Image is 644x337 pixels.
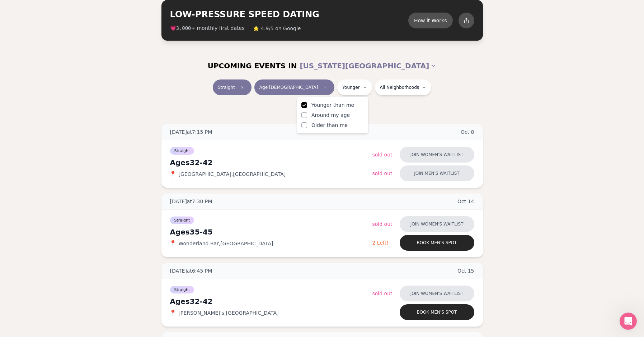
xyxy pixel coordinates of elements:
span: Oct 14 [457,198,474,205]
span: Sold Out [372,291,392,296]
span: Clear event type filter [238,83,246,92]
span: 📍 [170,171,176,177]
span: [PERSON_NAME]'s , [GEOGRAPHIC_DATA] [179,309,279,316]
span: [DATE] at 7:15 PM [170,128,212,136]
button: Join women's waitlist [400,216,474,232]
span: Oct 15 [457,267,474,274]
span: Age [DEMOGRAPHIC_DATA] [259,85,318,90]
span: Younger than me [311,101,354,109]
span: 💗 + monthly first dates [170,24,245,32]
button: Book men's spot [400,235,474,251]
button: Age [DEMOGRAPHIC_DATA]Clear age [254,79,334,95]
span: Straight [218,85,235,90]
div: Ages 32-42 [170,158,372,168]
span: Clear age [321,83,329,92]
span: UPCOMING EVENTS IN [208,61,297,71]
span: Younger [342,85,359,90]
h2: LOW-PRESSURE SPEED DATING [170,9,408,20]
span: 2 Left! [372,240,389,246]
button: StraightClear event type filter [213,79,252,95]
button: [US_STATE][GEOGRAPHIC_DATA] [300,58,436,74]
span: Sold Out [372,152,392,158]
span: [GEOGRAPHIC_DATA] , [GEOGRAPHIC_DATA] [179,170,286,178]
div: Ages 35-45 [170,227,372,237]
span: Straight [170,286,194,293]
span: Straight [170,147,194,155]
span: ⭐ 4.9/5 on Google [253,25,301,32]
span: 📍 [170,310,176,316]
button: Join women's waitlist [400,147,474,163]
span: [DATE] at 6:45 PM [170,267,212,274]
button: Younger [337,79,372,95]
span: Straight [170,217,194,224]
button: All Neighborhoods [375,79,431,95]
button: Join men's waitlist [400,165,474,181]
button: Book men's spot [400,304,474,320]
iframe: Intercom live chat [620,313,637,330]
button: Around my age [301,112,307,118]
button: Join women's waitlist [400,286,474,301]
span: Around my age [311,111,350,119]
div: Ages 32-42 [170,296,372,306]
span: Wonderland Bar , [GEOGRAPHIC_DATA] [179,240,273,247]
button: Younger than me [301,102,307,108]
span: Older than me [311,122,348,129]
span: Sold Out [372,221,392,227]
button: Older than me [301,122,307,128]
span: 📍 [170,241,176,246]
span: 3,000 [176,26,191,31]
span: All Neighborhoods [380,85,419,90]
span: Oct 8 [461,128,474,136]
button: How it Works [408,13,453,28]
span: [DATE] at 7:30 PM [170,198,212,205]
span: Sold Out [372,170,392,176]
